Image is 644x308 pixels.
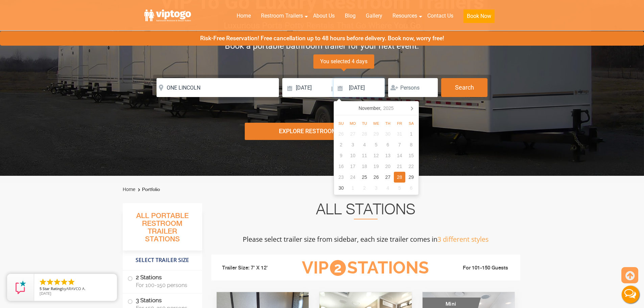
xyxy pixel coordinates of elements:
input: Persons [388,78,438,97]
div: 5 [370,139,382,150]
h3: VIP Stations [291,259,439,277]
div: 18 [359,161,371,172]
div: 10 [347,150,359,161]
button: Live Chat [617,281,644,308]
li:  [60,278,68,286]
div: 13 [382,150,394,161]
div: 4 [359,139,371,150]
label: 2 Stations [127,270,197,291]
span: Star Rating [43,286,62,291]
div: 3 [347,139,359,150]
span: 3 different styles [437,235,488,244]
div: Explore Restroom Trailers [245,123,399,140]
h4: Select Trailer Size [123,254,202,267]
a: About Us [308,8,340,23]
div: 16 [335,161,347,172]
div: 15 [405,150,417,161]
div: 25 [359,172,371,183]
span: Book a portable bathroom trailer for your next event. [225,41,419,51]
input: Where do you need your restroom? [157,78,279,97]
i: 2025 [383,104,393,112]
div: 1 [405,128,417,139]
div: 27 [382,172,394,183]
div: 22 [405,161,417,172]
div: 17 [347,161,359,172]
a: Gallery [361,8,387,23]
input: Pickup [334,78,385,97]
a: Resources [387,8,422,23]
div: 28 [394,172,406,183]
div: We [370,119,382,127]
div: 6 [382,139,394,150]
img: Review Rating [14,281,27,294]
a: Restroom Trailers [256,8,308,23]
span: by [40,287,112,291]
span: 2 [330,260,346,276]
li:  [46,278,54,286]
button: Book Now [463,9,495,23]
div: Tu [359,119,371,127]
div: 31 [394,128,406,139]
div: November, [356,103,397,114]
div: 8 [405,139,417,150]
div: Fr [394,119,406,127]
div: 14 [394,150,406,161]
a: Book Now [458,8,500,27]
div: 23 [335,172,347,183]
li: Trailer Size: 7' X 12' [216,258,292,278]
span: [DATE] [40,291,51,296]
li:  [67,278,75,286]
div: Th [382,119,394,127]
h3: All Portable Restroom Trailer Stations [123,210,202,251]
div: 7 [394,139,406,150]
span: You selected 4 days [313,54,374,69]
div: 11 [359,150,371,161]
li: For 101-150 Guests [440,264,516,272]
span: 5 [40,286,42,291]
div: 1 [347,183,359,193]
div: 26 [370,172,382,183]
a: Contact Us [422,8,458,23]
p: Please select trailer size from sidebar, each size trailer comes in [211,233,520,246]
span: ARAVCO A. [66,286,86,291]
a: Blog [340,8,361,23]
div: 5 [394,183,406,193]
span: For 100-150 persons [136,282,194,288]
div: 28 [359,128,371,139]
div: 30 [335,183,347,193]
div: 27 [347,128,359,139]
div: Sa [405,119,417,127]
span: | [331,78,333,100]
input: Delivery [282,78,331,97]
li:  [53,278,61,286]
div: 6 [405,183,417,193]
div: 19 [370,161,382,172]
div: 12 [370,150,382,161]
div: 2 [335,139,347,150]
a: Home [232,8,256,23]
div: 2 [359,183,371,193]
div: 29 [405,172,417,183]
div: 30 [382,128,394,139]
li:  [39,278,47,286]
div: 3 [370,183,382,193]
a: Home [123,187,135,192]
div: 9 [335,150,347,161]
div: 29 [370,128,382,139]
div: 4 [382,183,394,193]
div: Mo [347,119,359,127]
div: 26 [335,128,347,139]
li: Portfolio [136,186,160,194]
div: 24 [347,172,359,183]
button: Search [441,78,487,97]
div: 21 [394,161,406,172]
div: Su [335,119,347,127]
h2: All Stations [211,203,520,219]
div: 20 [382,161,394,172]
